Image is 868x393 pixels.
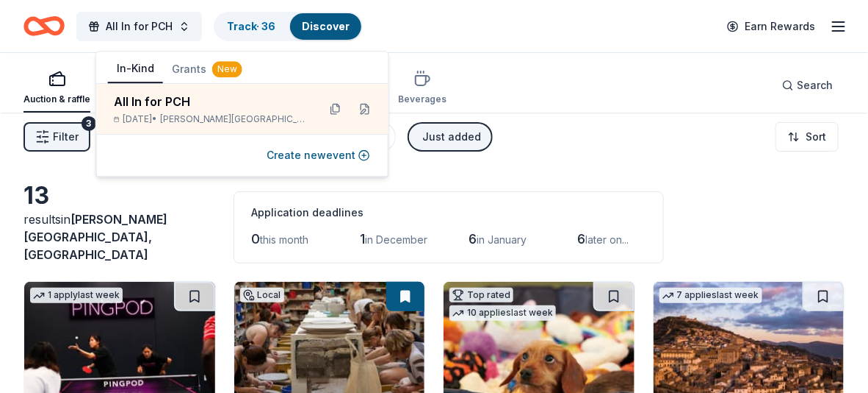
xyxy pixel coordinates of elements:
button: All In for PCH [76,12,202,41]
button: In-Kind [108,55,163,83]
a: Home [23,9,65,43]
a: Track· 36 [227,20,275,32]
div: Local [240,288,284,302]
span: 6 [578,231,586,247]
span: later on... [586,233,629,246]
div: Auction & raffle [23,93,90,105]
button: Create newevent [267,146,370,164]
div: 13 [23,181,216,210]
button: Search [770,71,845,100]
button: Sort [775,122,839,152]
a: Earn Rewards [718,13,824,40]
div: [DATE] • [114,113,306,125]
div: Top rated [449,288,513,302]
span: [PERSON_NAME][GEOGRAPHIC_DATA], [GEOGRAPHIC_DATA] [160,113,306,125]
span: in [23,212,167,262]
button: Filter3 [23,122,90,152]
span: 6 [469,231,477,247]
div: 3 [82,116,96,131]
div: Beverages [398,93,446,105]
button: Grants [163,56,251,82]
button: Just added [408,122,493,152]
a: Discover [302,20,350,32]
span: Filter [53,128,79,146]
span: 1 [361,231,366,247]
button: Beverages [398,64,446,113]
div: All In for PCH [114,93,306,110]
span: Search [797,77,833,94]
div: results [23,210,216,263]
span: [PERSON_NAME][GEOGRAPHIC_DATA], [GEOGRAPHIC_DATA] [23,212,167,262]
div: Just added [422,128,481,146]
span: Sort [806,128,826,146]
div: Application deadlines [252,204,645,222]
span: in December [366,233,428,246]
div: 1 apply last week [30,288,123,303]
div: 7 applies last week [659,288,762,303]
span: All In for PCH [106,18,173,35]
button: Auction & raffle [23,64,90,113]
div: New [212,61,242,77]
span: this month [261,233,309,246]
span: in January [477,233,527,246]
span: 0 [252,231,261,247]
button: Track· 36Discover [214,12,363,41]
div: 10 applies last week [449,305,556,321]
